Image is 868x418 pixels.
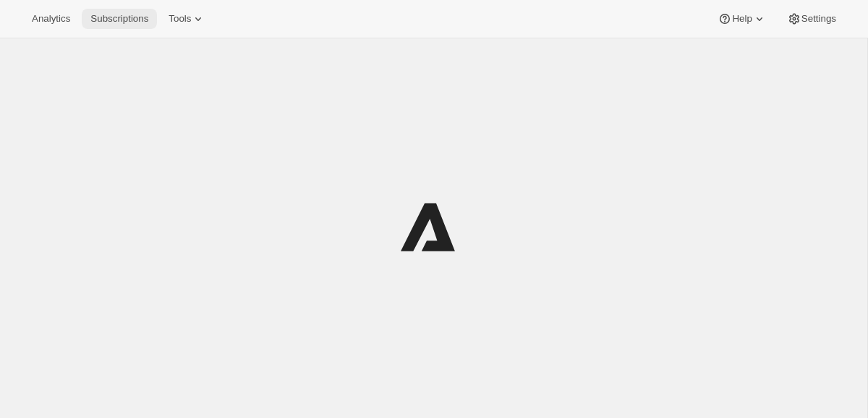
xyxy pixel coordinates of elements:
[169,13,191,25] span: Tools
[82,9,157,29] button: Subscriptions
[90,13,148,25] span: Subscriptions
[32,13,70,25] span: Analytics
[801,13,836,25] span: Settings
[709,9,775,29] button: Help
[732,13,752,25] span: Help
[160,9,214,29] button: Tools
[23,9,79,29] button: Analytics
[778,9,845,29] button: Settings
